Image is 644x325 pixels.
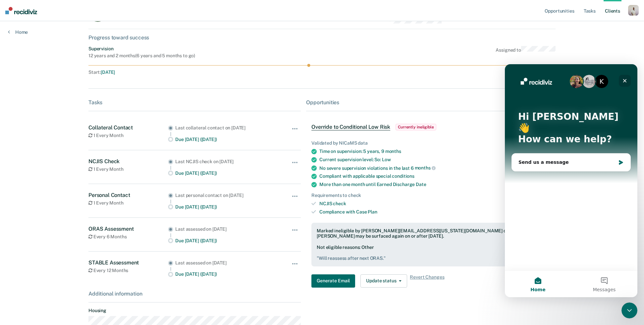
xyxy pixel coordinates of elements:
[368,209,377,214] span: Plan
[319,209,550,215] div: Compliance with Case
[175,260,274,266] div: Last assessed on [DATE]
[319,173,550,179] div: Compliant with applicable special
[410,274,444,288] span: Revert Changes
[319,157,550,162] div: Current supervision level: So:
[306,116,556,138] div: Override to Conditional Low RiskCurrently ineligible
[505,64,637,297] iframe: Intercom live chat
[101,70,115,75] span: [DATE]
[88,34,556,41] div: Progress toward success
[311,274,355,288] button: Generate Email
[88,234,168,240] div: Every 6 Months
[311,124,390,130] span: Override to Conditional Low Risk
[5,7,37,14] img: Recidiviz
[325,70,556,75] div: End :
[88,259,168,266] div: STABLE Assessment
[175,137,274,142] div: Due [DATE] ([DATE])
[88,133,168,138] div: 1 Every Month
[319,165,550,171] div: No severe supervision violations in the last 6
[311,193,550,198] div: Requirements to check
[88,268,168,273] div: Every 12 Months
[319,182,550,187] div: More than one month until Earned Discharge
[88,124,168,131] div: Collateral Contact
[88,99,301,106] div: Tasks
[621,302,637,318] iframe: Intercom live chat
[392,173,414,179] span: conditions
[416,182,426,187] span: Date
[311,140,550,146] div: Validated by NICaMS data
[175,238,274,244] div: Due [DATE] ([DATE])
[496,46,556,59] div: Assigned to
[175,170,274,176] div: Due [DATE] ([DATE])
[317,245,545,261] div: Not eligible reasons: Other
[319,149,550,154] div: Time on supervision: 5 years, 9
[175,204,274,210] div: Due [DATE] ([DATE])
[175,193,274,198] div: Last personal contact on [DATE]
[88,158,168,164] div: NCJIS Check
[175,226,274,232] div: Last assessed on [DATE]
[317,255,545,261] pre: " Will reassess after next ORAS. "
[88,70,322,75] div: Start :
[88,53,195,59] div: 12 years and 2 months ( 6 years and 5 months to go )
[360,274,407,288] button: Update status
[88,291,301,297] div: Additional information
[175,271,274,277] div: Due [DATE] ([DATE])
[306,99,556,106] div: Opportunities
[382,157,391,162] span: Low
[317,228,545,239] div: Marked ineligible by [PERSON_NAME][EMAIL_ADDRESS][US_STATE][DOMAIN_NAME] on [DATE]. [PERSON_NAME]...
[175,125,274,131] div: Last collateral contact on [DATE]
[88,46,195,52] div: Supervision
[396,124,436,130] span: Currently ineligible
[88,308,301,313] dt: Housing
[88,200,168,206] div: 1 Every Month
[333,201,346,206] span: check
[88,192,168,198] div: Personal Contact
[88,226,168,232] div: ORAS Assessment
[8,29,28,35] a: Home
[88,166,168,172] div: 1 Every Month
[311,274,358,288] a: Navigate to form link
[415,165,436,170] span: months
[175,159,274,164] div: Last NCJIS check on [DATE]
[385,149,401,154] span: months
[319,201,550,207] div: NCJIS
